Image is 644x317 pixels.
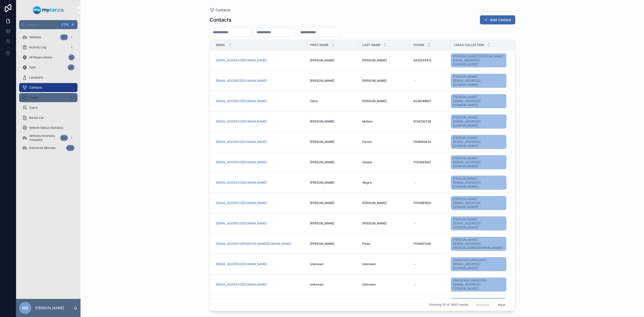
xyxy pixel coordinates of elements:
div: 12 [68,54,74,60]
a: Sold24 [19,63,77,72]
a: [EMAIL_ADDRESS][DOMAIN_NAME] [216,79,267,83]
a: [PERSON_NAME] [310,221,356,225]
span: Banks List [29,116,44,120]
span: Showing 30 of 2665 results [429,303,468,307]
a: UNKNOWN UNKNOWN [[EMAIL_ADDRESS][DOMAIN_NAME]] [451,278,506,292]
span: -- [413,283,416,287]
a: All Reservations12 [19,53,77,62]
span: Delivered Vehicles [29,146,56,150]
a: [EMAIL_ADDRESS][DOMAIN_NAME] [216,79,304,83]
span: [PERSON_NAME] [310,221,334,225]
a: 7054981850 [413,201,448,205]
a: Contacts [210,8,231,13]
a: [EMAIL_ADDRESS][DOMAIN_NAME] [216,201,304,205]
a: 3432045412 [413,58,448,62]
a: -- [413,262,448,266]
a: Leads [19,93,77,102]
span: Sold [29,65,35,69]
a: Alegro [362,181,407,185]
a: [EMAIL_ADDRESS][DOMAIN_NAME] [216,221,267,225]
a: Add Contact [480,15,515,24]
span: Locations [29,75,43,80]
a: [PERSON_NAME] [362,79,407,83]
span: Phone [414,43,424,47]
a: [PERSON_NAME] [310,140,356,144]
span: Ciera [310,99,318,103]
a: [EMAIL_ADDRESS][DOMAIN_NAME] [216,283,304,287]
a: 6134530728 [413,120,448,124]
a: [EMAIL_ADDRESS][DOMAIN_NAME] [216,140,304,144]
a: [PERSON_NAME] [310,181,356,185]
span: Unknown [310,262,324,266]
span: Alegro [362,181,372,185]
span: [PERSON_NAME] [362,99,387,103]
a: [PERSON_NAME] [[EMAIL_ADDRESS][DOMAIN_NAME]] [451,215,508,231]
a: Parent [362,140,407,144]
span: All Reservations [29,55,52,59]
a: [EMAIL_ADDRESS][DOMAIN_NAME] [216,58,267,62]
a: [PERSON_NAME] [[EMAIL_ADDRESS][DOMAIN_NAME]] [451,114,506,129]
span: Unknown [310,283,324,287]
a: [PERSON_NAME] [310,160,356,164]
a: [PERSON_NAME] [[EMAIL_ADDRESS][DOMAIN_NAME]] [451,216,506,230]
span: [PERSON_NAME] [[EMAIL_ADDRESS][DOMAIN_NAME]] [453,217,504,229]
span: [PERSON_NAME] [362,58,387,62]
span: [PERSON_NAME] [[PERSON_NAME][EMAIL_ADDRESS][DOMAIN_NAME]] [453,54,504,66]
a: [PERSON_NAME] [362,221,407,225]
a: [EMAIL_ADDRESS][PERSON_NAME][DOMAIN_NAME] [216,242,291,246]
a: [PERSON_NAME] [362,99,407,103]
span: [PERSON_NAME] [310,79,334,83]
a: [PERSON_NAME] [[EMAIL_ADDRESS][DOMAIN_NAME]] [451,73,508,89]
a: [PERSON_NAME] [310,201,356,205]
span: [PERSON_NAME] [[EMAIL_ADDRESS][DOMAIN_NAME]] [453,75,504,87]
a: [PERSON_NAME] [362,58,407,62]
a: Users [19,103,77,112]
a: [EMAIL_ADDRESS][DOMAIN_NAME] [216,201,267,205]
span: Unknown [362,262,376,266]
button: Jump to...CtrlK [19,20,77,29]
span: 3432045412 [413,58,431,62]
a: [PERSON_NAME] [[EMAIL_ADDRESS][DOMAIN_NAME]] [451,155,506,169]
a: [PERSON_NAME] [362,201,407,205]
a: [PERSON_NAME] [[EMAIL_ADDRESS][DOMAIN_NAME]] [451,94,506,108]
span: NN [22,305,28,311]
span: Last Name [363,43,380,47]
span: Vossos [362,160,372,164]
a: Unknown [362,283,407,287]
span: 7054981850 [413,201,431,205]
a: Banks List [19,113,77,122]
a: Vehicles351 [19,33,77,42]
a: UNKNOWN UNKNOWN [[EMAIL_ADDRESS][DOMAIN_NAME]] [451,298,506,312]
span: [PERSON_NAME] [310,201,334,205]
a: [PERSON_NAME] [310,242,356,246]
div: scrollable content [16,29,80,159]
span: [PERSON_NAME] [[EMAIL_ADDRESS][PERSON_NAME][DOMAIN_NAME]] [453,238,504,250]
a: 4036148667 [413,99,448,103]
span: 7053583267 [413,160,431,164]
span: [PERSON_NAME] [[EMAIL_ADDRESS][DOMAIN_NAME]] [453,197,504,209]
a: -- [413,283,448,287]
a: [EMAIL_ADDRESS][DOMAIN_NAME] [216,181,267,185]
span: [PERSON_NAME] [[EMAIL_ADDRESS][DOMAIN_NAME]] [453,177,504,189]
a: [PERSON_NAME] [[EMAIL_ADDRESS][DOMAIN_NAME]] [451,195,508,211]
span: [PERSON_NAME] [310,242,334,246]
span: [PERSON_NAME] [[EMAIL_ADDRESS][DOMAIN_NAME]] [453,136,504,148]
a: [EMAIL_ADDRESS][DOMAIN_NAME] [216,140,267,144]
div: 633 [66,145,74,151]
span: [PERSON_NAME] [310,160,334,164]
span: Vehicles Inventory Checklist [29,134,58,142]
span: 7058163433 [413,140,431,144]
a: 7058163433 [413,140,448,144]
span: Parent [362,140,372,144]
span: K [71,23,75,27]
div: 351 [60,135,68,141]
span: Leads collection [454,43,484,47]
span: Mellow [362,120,373,124]
span: First Name [310,43,329,47]
span: 7056651328 [413,242,431,246]
span: Ctrl [61,22,70,27]
a: [EMAIL_ADDRESS][DOMAIN_NAME] [216,283,267,287]
a: [PERSON_NAME] [[EMAIL_ADDRESS][DOMAIN_NAME]] [451,135,506,149]
span: Vehicle Status Statistics [29,126,63,130]
a: [PERSON_NAME] [[EMAIL_ADDRESS][DOMAIN_NAME]] [451,175,508,191]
